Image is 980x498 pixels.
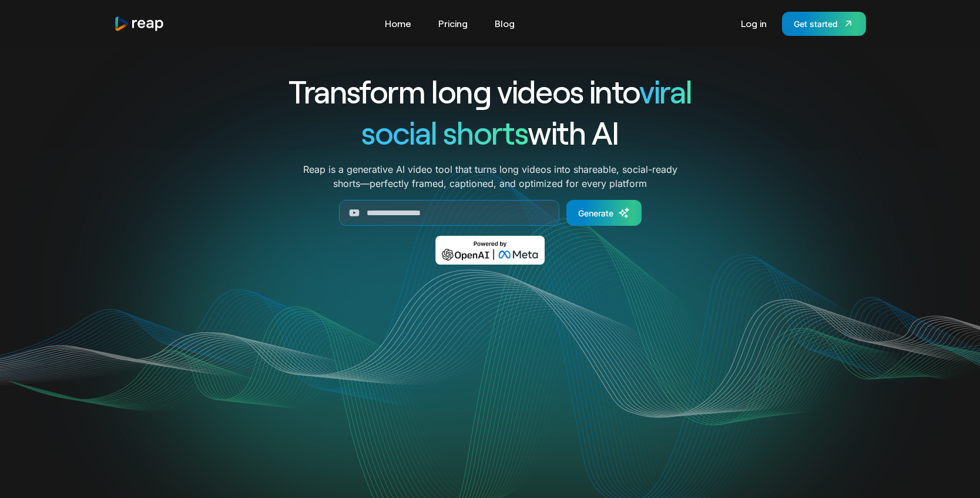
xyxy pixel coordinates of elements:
[639,72,692,110] span: viral
[361,113,528,151] span: social shorts
[379,14,417,33] a: Home
[566,200,642,226] a: Generate
[114,16,165,32] img: reap logo
[303,162,677,190] p: Reap is a generative AI video tool that turns long videos into shareable, social-ready shorts—per...
[435,236,545,265] img: Powered by OpenAI & Meta
[735,14,773,33] a: Log in
[794,18,838,30] div: Get started
[114,16,165,32] a: home
[578,207,613,219] div: Generate
[489,14,521,33] a: Blog
[246,112,734,153] h1: with AI
[246,200,734,226] form: Generate Form
[432,14,474,33] a: Pricing
[246,71,734,112] h1: Transform long videos into
[782,12,866,36] a: Get started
